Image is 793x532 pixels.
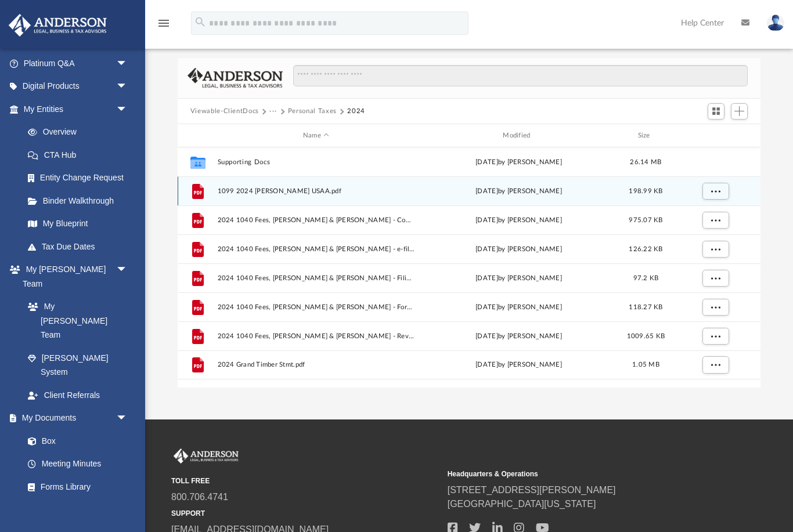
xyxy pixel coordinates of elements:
div: Size [622,131,669,141]
button: Viewable-ClientDocs [190,106,259,117]
div: [DATE] by [PERSON_NAME] [420,215,617,226]
a: My Documentsarrow_drop_down [8,407,139,430]
span: 118.27 KB [629,304,662,310]
span: 975.07 KB [629,217,662,223]
span: 2024 1040 Fees, [PERSON_NAME] & [PERSON_NAME] - Filing Instructions.pdf [217,274,414,282]
button: More options [702,299,729,316]
button: Add [731,103,748,120]
a: My Entitiesarrow_drop_down [8,97,145,121]
button: More options [702,270,729,287]
a: Platinum Q&Aarrow_drop_down [8,52,145,75]
span: 2024 1040 Fees, [PERSON_NAME] & [PERSON_NAME] - e-file authorization - please sign.pdf [217,245,414,253]
button: Supporting Docs [217,158,414,166]
span: arrow_drop_down [116,97,139,121]
div: [DATE] by [PERSON_NAME] [420,302,617,313]
a: Tax Due Dates [16,235,145,258]
img: Anderson Advisors Platinum Portal [171,448,241,464]
button: More options [702,183,729,200]
small: SUPPORT [171,508,439,519]
input: Search files and folders [293,65,748,87]
span: 2024 1040 Fees, [PERSON_NAME] & [PERSON_NAME] - Review Copy.pdf [217,332,414,340]
a: 800.706.4741 [171,492,228,502]
a: [PERSON_NAME] System [16,346,139,383]
div: id [674,131,755,141]
span: 97.2 KB [633,275,658,281]
div: [DATE] by [PERSON_NAME] [420,360,617,370]
a: menu [157,22,171,30]
a: Entity Change Request [16,167,145,190]
span: 198.99 KB [629,188,662,194]
div: [DATE] by [PERSON_NAME] [420,273,617,284]
span: 2024 1040 Fees, [PERSON_NAME] & [PERSON_NAME] - Form 1040-ES Estimated Tax Payment.pdf [217,303,414,311]
a: Overview [16,121,145,144]
button: 2024 [347,106,365,117]
div: [DATE] by [PERSON_NAME] [420,244,617,255]
button: Switch to Grid View [708,103,725,120]
small: TOLL FREE [171,476,439,486]
span: arrow_drop_down [116,258,139,282]
span: 1.05 MB [632,361,659,368]
a: Box [16,429,134,453]
a: My [PERSON_NAME] Teamarrow_drop_down [8,258,139,295]
span: [DATE] [475,188,498,194]
a: [STREET_ADDRESS][PERSON_NAME] [448,485,616,495]
small: Headquarters & Operations [448,469,716,479]
a: Digital Productsarrow_drop_down [8,75,145,98]
a: CTA Hub [16,143,145,167]
a: Binder Walkthrough [16,189,145,212]
span: arrow_drop_down [116,407,139,430]
a: Meeting Minutes [16,453,139,476]
a: Forms Library [16,475,134,498]
button: More options [702,328,729,345]
button: ··· [269,106,277,117]
a: [GEOGRAPHIC_DATA][US_STATE] [448,499,596,509]
div: grid [178,147,760,388]
div: Name [217,131,414,141]
span: 2024 1040 Fees, [PERSON_NAME] & [PERSON_NAME] - Completed Copy.pdf [217,216,414,224]
div: [DATE] by [PERSON_NAME] [420,157,617,168]
button: Personal Taxes [288,106,337,117]
div: [DATE] by [PERSON_NAME] [420,331,617,342]
span: 1009.65 KB [626,333,665,339]
button: More options [702,241,729,258]
div: by [PERSON_NAME] [420,186,617,197]
a: My Blueprint [16,212,139,236]
button: More options [702,356,729,374]
img: Anderson Advisors Platinum Portal [5,14,110,37]
span: 2024 Grand Timber Stmt.pdf [217,361,414,369]
div: id [183,131,212,141]
i: menu [157,16,171,30]
i: search [194,16,207,28]
a: My [PERSON_NAME] Team [16,295,134,347]
span: 26.14 MB [630,159,661,165]
button: More options [702,212,729,229]
div: Modified [420,131,618,141]
span: arrow_drop_down [116,52,139,75]
a: Client Referrals [16,383,139,407]
span: 126.22 KB [629,246,662,252]
span: arrow_drop_down [116,75,139,99]
img: User Pic [767,15,784,31]
span: 1099 2024 [PERSON_NAME] USAA.pdf [217,187,414,195]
